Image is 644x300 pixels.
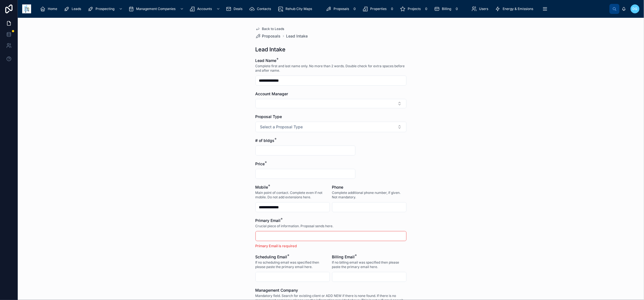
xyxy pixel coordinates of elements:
[255,46,286,53] h1: Lead Intake
[262,33,281,39] span: Proposals
[324,4,360,14] a: Proposals0
[86,4,126,14] a: Prospecting
[255,218,281,223] span: Primary Email
[351,6,358,12] div: 0
[332,260,407,269] span: If no billing email was specified then please paste the primary email here.
[96,7,114,11] span: Prospecting
[255,27,284,31] a: Back to Leads
[255,161,265,166] span: Price
[255,64,407,73] span: Complete first and last name only. No more than 2 words. Double check for extra spaces before and...
[255,91,288,96] span: Account Manager
[255,58,277,63] span: Lead Name
[493,4,537,14] a: Energy & Emissions
[442,7,451,11] span: Billing
[255,260,330,269] span: If no scheduling email was specified then please paste the primary email here.
[255,254,287,259] span: Scheduling Email
[332,191,407,199] span: Complete additional phone number, if given. Not mandatory.
[255,114,282,119] span: Proposal Type
[432,4,462,14] a: Billing0
[62,4,85,14] a: Leads
[286,33,308,39] a: Lead Intake
[255,99,407,108] button: Select Button
[38,4,61,14] a: Home
[633,7,638,11] span: DG
[334,7,349,11] span: Proposals
[255,122,407,132] button: Select Button
[255,33,281,39] a: Proposals
[36,3,610,15] div: scrollable content
[423,6,430,12] div: 0
[389,6,395,12] div: 0
[48,7,57,11] span: Home
[361,4,397,14] a: Properties0
[255,288,298,292] span: Management Company
[276,4,316,14] a: Rehub City Maps
[260,124,303,130] span: Select a Proposal Type
[470,4,492,14] a: Users
[257,7,271,11] span: Contacts
[188,4,223,14] a: Accounts
[398,4,431,14] a: Projects0
[127,4,187,14] a: Management Companies
[72,7,81,11] span: Leads
[262,27,284,31] span: Back to Leads
[255,224,334,228] span: Crucial piece of information. Proposal sends here.
[332,185,344,189] span: Phone
[22,4,31,13] img: App logo
[255,243,407,249] p: Primary Email is required
[255,191,330,199] span: Main point of contact. Complete even if not mobile. Do not add extensions here.
[408,7,421,11] span: Projects
[136,7,176,11] span: Management Companies
[197,7,212,11] span: Accounts
[285,7,312,11] span: Rehub City Maps
[255,138,275,143] span: # of bldgs
[479,7,488,11] span: Users
[224,4,246,14] a: Deals
[370,7,387,11] span: Properties
[234,7,242,11] span: Deals
[503,7,533,11] span: Energy & Emissions
[453,6,460,12] div: 0
[247,4,275,14] a: Contacts
[255,185,268,189] span: Mobile
[332,254,355,259] span: Billing Email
